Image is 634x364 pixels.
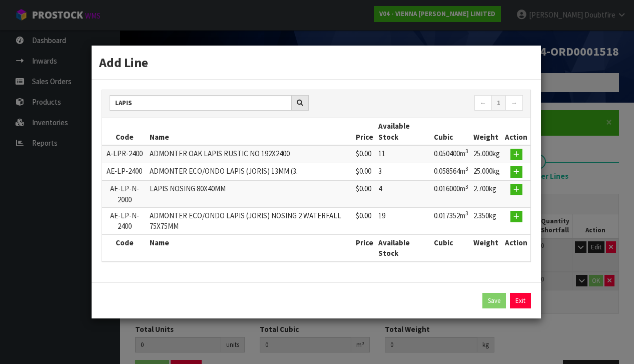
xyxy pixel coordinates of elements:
td: AE-LP-2400 [102,163,147,181]
td: 0.017352m [431,208,471,235]
input: Search products [110,95,292,111]
td: ADMONTER ECO/ONDO LAPIS (JORIS) 13MM (3. [147,163,353,181]
td: $0.00 [353,163,376,181]
td: 11 [376,145,431,163]
sup: 3 [465,210,468,217]
td: 0.058564m [431,163,471,181]
sup: 3 [465,148,468,155]
sup: 3 [465,165,468,172]
td: ADMONTER OAK LAPIS RUSTIC NO 192X2400 [147,145,353,163]
button: Save [482,293,506,309]
th: Price [353,118,376,145]
td: $0.00 [353,181,376,208]
td: AE-LP-N-2400 [102,208,147,235]
td: AE-LP-N-2000 [102,181,147,208]
td: 3 [376,163,431,181]
sup: 3 [465,183,468,190]
nav: Page navigation [324,95,523,113]
td: 25.000kg [471,145,502,163]
th: Available Stock [376,234,431,261]
th: Action [502,118,530,145]
td: 19 [376,208,431,235]
td: 4 [376,181,431,208]
td: LAPIS NOSING 80X40MM [147,181,353,208]
td: 25.000kg [471,163,502,181]
th: Cubic [431,234,471,261]
td: 0.016000m [431,181,471,208]
td: 2.350kg [471,208,502,235]
th: Name [147,118,353,145]
a: 1 [491,95,506,111]
th: Name [147,234,353,261]
a: Exit [510,293,531,309]
a: → [505,95,523,111]
th: Available Stock [376,118,431,145]
h3: Add Line [99,53,533,72]
th: Weight [471,234,502,261]
td: 2.700kg [471,181,502,208]
td: ADMONTER ECO/ONDO LAPIS (JORIS) NOSING 2 WATERFALL 75X75MM [147,208,353,235]
td: $0.00 [353,208,376,235]
th: Action [502,234,530,261]
th: Code [102,118,147,145]
th: Weight [471,118,502,145]
th: Cubic [431,118,471,145]
th: Code [102,234,147,261]
td: $0.00 [353,145,376,163]
a: ← [474,95,492,111]
td: 0.050400m [431,145,471,163]
th: Price [353,234,376,261]
td: A-LPR-2400 [102,145,147,163]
